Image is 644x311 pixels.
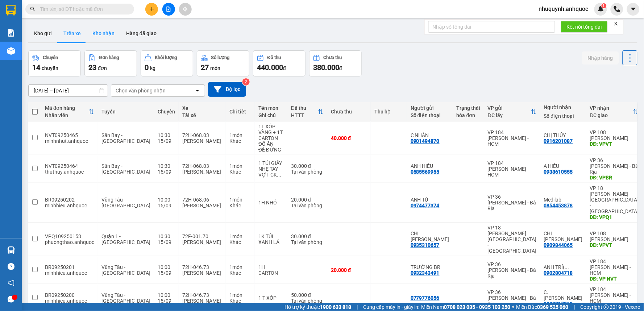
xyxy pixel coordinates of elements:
[158,109,175,115] div: Chuyến
[201,63,209,72] span: 27
[590,112,633,118] div: ĐC giao
[45,233,94,239] div: VPQ109250153
[567,23,602,31] span: Kết nối tổng đài
[544,203,573,208] div: 0854453878
[488,289,537,307] div: VP 36 [PERSON_NAME] - Bà Rịa
[158,264,175,270] div: 10:00
[158,197,175,203] div: 10:00
[284,303,351,311] span: Hỗ trợ kỹ thuật:
[45,270,94,276] div: minhhieu.anhquoc
[242,78,250,86] sup: 2
[182,239,222,245] div: [PERSON_NAME]
[7,246,15,254] img: warehouse-icon
[158,270,175,276] div: 15/09
[411,203,440,208] div: 0974477374
[229,138,251,144] div: Khác
[158,292,175,298] div: 10:00
[258,105,284,111] div: Tên món
[150,65,155,71] span: kg
[116,87,166,94] div: Chọn văn phòng nhận
[101,163,150,175] span: Sân Bay - [GEOGRAPHIC_DATA]
[258,200,284,206] div: 1H NHỎ
[421,303,511,311] span: Miền Nam
[614,21,619,26] span: close
[87,25,120,42] button: Kho nhận
[630,6,637,12] span: caret-down
[411,138,440,144] div: 0901494870
[182,197,222,203] div: 72H-068.06
[533,4,594,13] span: nhuquynh.anhquoc
[182,163,222,169] div: 72H-068.03
[488,194,537,211] div: VP 36 [PERSON_NAME] - Bà Rịa
[45,298,94,304] div: minhhieu.anhquoc
[604,304,609,310] span: copyright
[229,203,251,208] div: Khác
[158,138,175,144] div: 15/09
[411,264,449,270] div: TRƯỜNG BR
[488,129,537,147] div: VP 184 [PERSON_NAME] - HCM
[229,163,251,169] div: 1 món
[182,203,222,208] div: [PERSON_NAME]
[8,263,14,270] span: question-circle
[182,298,222,304] div: [PERSON_NAME]
[8,296,14,303] span: message
[331,135,367,141] div: 40.000 đ
[8,279,14,286] span: notification
[158,298,175,304] div: 15/09
[45,239,94,245] div: phuongthao.anhquoc
[101,233,150,245] span: Quận 1 - [GEOGRAPHIC_DATA]
[444,304,511,310] strong: 0708 023 035 - 0935 103 250
[158,169,175,175] div: 15/09
[166,7,171,12] span: file-add
[544,197,583,203] div: Medilab
[29,85,108,96] input: Select a date range.
[411,105,449,111] div: Người gửi
[84,50,137,76] button: Đơn hàng23đơn
[374,109,403,115] div: Thu hộ
[182,138,222,144] div: [PERSON_NAME]
[41,102,98,121] th: Toggle SortBy
[101,197,150,208] span: Vũng Tàu - [GEOGRAPHIC_DATA]
[45,197,94,203] div: BR09250202
[45,264,94,270] div: BR09250201
[565,264,569,270] span: ...
[590,105,633,111] div: VP nhận
[357,303,358,311] span: |
[291,239,324,245] div: Tại văn phòng
[544,132,583,138] div: CHỊ THÚY
[291,233,324,239] div: 30.000 đ
[45,132,94,138] div: NVT09250465
[590,286,639,304] div: VP 184 [PERSON_NAME] - HCM
[544,169,573,175] div: 0938610555
[544,270,573,276] div: 0902804718
[197,50,249,76] button: Số lượng27món
[313,63,339,72] span: 380.000
[561,21,608,33] button: Kết nối tổng đài
[45,112,88,118] div: Nhân viên
[283,65,286,71] span: đ
[411,242,440,248] div: 0935310657
[544,289,583,301] div: C. KIM ANH
[42,65,58,71] span: chuyến
[291,203,324,208] div: Tại văn phòng
[537,304,569,310] strong: 0369 525 060
[590,214,639,220] div: DĐ: VPQ1
[258,166,284,178] div: NHẸ TAY-VỢT CK SCB 15/9
[331,109,367,115] div: Chưa thu
[6,5,16,16] img: logo-vxr
[210,65,220,71] span: món
[291,112,318,118] div: HTTT
[45,105,88,111] div: Mã đơn hàng
[101,132,150,144] span: Sân Bay - [GEOGRAPHIC_DATA]
[120,25,162,42] button: Hàng đã giao
[258,233,284,245] div: 1K TÚI XANH LÁ
[182,233,222,239] div: 72F-001.70
[488,261,537,279] div: VP 36 [PERSON_NAME] - Bà Rịa
[602,3,607,8] sup: 1
[88,63,96,72] span: 23
[590,231,639,242] div: VP 108 [PERSON_NAME]
[488,112,531,118] div: ĐC lấy
[43,55,58,60] div: Chuyến
[258,124,284,141] div: 1T XỐP VÀNG + 1T CARTON
[484,102,540,121] th: Toggle SortBy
